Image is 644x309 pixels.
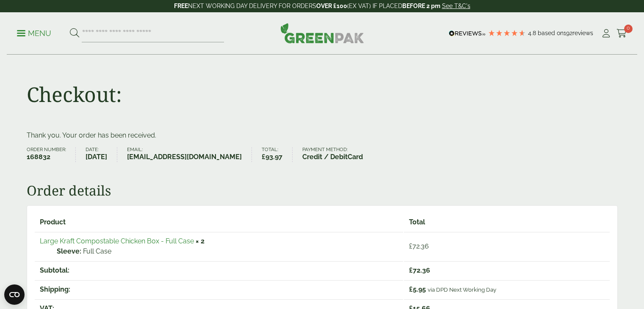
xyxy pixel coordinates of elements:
[572,30,593,36] span: reviews
[402,3,440,9] strong: BEFORE 2 pm
[428,286,496,293] small: via DPD Next Working Day
[302,152,363,162] strong: Credit / DebitCard
[86,147,117,162] li: Date:
[616,29,627,38] i: Cart
[27,182,618,199] h2: Order details
[601,29,611,38] i: My Account
[86,152,107,162] strong: [DATE]
[262,153,282,161] bdi: 93.97
[127,147,252,162] li: Email:
[262,147,293,162] li: Total:
[409,242,429,250] bdi: 72.36
[409,266,430,274] span: 72.36
[27,152,66,162] strong: 168832
[409,285,413,293] span: £
[27,147,76,162] li: Order number:
[409,242,412,250] span: £
[40,237,194,245] a: Large Kraft Compostable Chicken Box - Full Case
[488,29,526,37] div: 4.8 Stars
[35,280,404,298] th: Shipping:
[280,23,364,43] img: GreenPak Supplies
[27,82,122,107] h1: Checkout:
[442,3,470,9] a: See T&C's
[17,28,51,37] a: Menu
[57,246,398,257] p: Full Case
[196,237,205,245] strong: × 2
[57,246,81,257] strong: Sleeve:
[538,30,564,36] span: Based on
[262,153,265,161] span: £
[616,27,627,40] a: 0
[174,3,188,9] strong: FREE
[449,30,486,36] img: REVIEWS.io
[564,30,572,36] span: 192
[624,25,633,33] span: 0
[35,261,404,279] th: Subtotal:
[409,266,413,274] span: £
[35,213,404,231] th: Product
[528,30,538,36] span: 4.8
[404,213,609,231] th: Total
[302,147,373,162] li: Payment method:
[127,152,242,162] strong: [EMAIL_ADDRESS][DOMAIN_NAME]
[17,28,51,39] p: Menu
[316,3,347,9] strong: OVER £100
[27,130,618,141] p: Thank you. Your order has been received.
[4,284,25,305] button: Open CMP widget
[409,285,426,293] span: 5.95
